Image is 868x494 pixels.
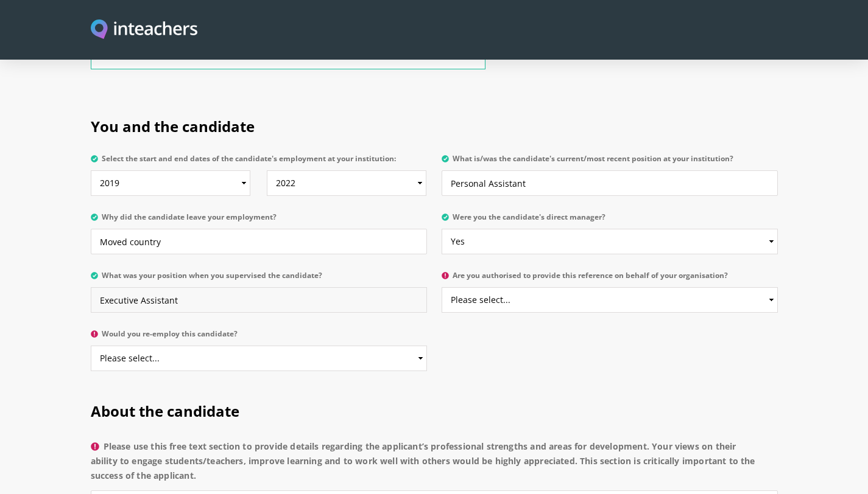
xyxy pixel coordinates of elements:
span: You and the candidate [91,116,255,136]
a: Visit this site's homepage [91,19,198,41]
label: Why did the candidate leave your employment? [91,213,427,229]
span: About the candidate [91,401,239,421]
label: What is/was the candidate's current/most recent position at your institution? [442,155,778,170]
label: Please use this free text section to provide details regarding the applicant’s professional stren... [91,439,778,490]
label: Select the start and end dates of the candidate's employment at your institution: [91,155,427,170]
img: Inteachers [91,19,198,41]
label: Would you re-employ this candidate? [91,330,427,346]
label: Are you authorised to provide this reference on behalf of your organisation? [442,271,778,287]
label: Were you the candidate's direct manager? [442,213,778,229]
label: What was your position when you supervised the candidate? [91,271,427,287]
